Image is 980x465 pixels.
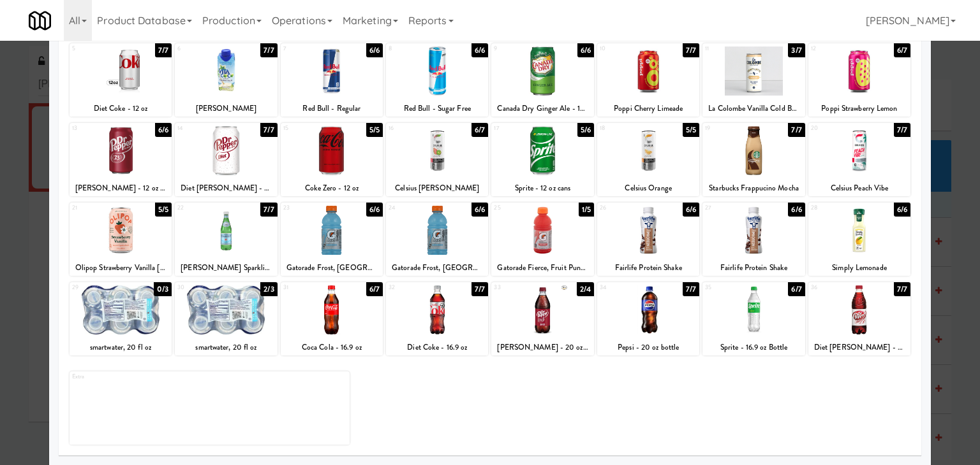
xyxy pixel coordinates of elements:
div: Celsius Orange [599,180,697,196]
div: 147/7Diet [PERSON_NAME] - 12 oz Cans [175,123,277,196]
div: Diet Coke - 16.9 oz [386,340,488,355]
div: 9 [494,43,542,54]
div: 33 [494,282,542,293]
div: Gatorade Frost, [GEOGRAPHIC_DATA] [283,260,381,276]
div: 347/7Pepsi - 20 oz bottle [597,282,699,355]
div: 207/7Celsius Peach Vibe [808,123,910,196]
div: 276/6Fairlife Protein Shake [702,203,805,276]
div: 5/5 [155,203,172,217]
div: Fairlife Protein Shake [597,260,699,276]
div: 6/6 [683,203,699,217]
div: Diet [PERSON_NAME] - 16.9 oz Bottle [810,340,909,355]
div: 31 [283,282,332,293]
div: 251/5Gatorade Fierce, Fruit Punch - 20 oz [491,203,593,276]
div: 246/6Gatorade Frost, [GEOGRAPHIC_DATA] [386,203,488,276]
div: [PERSON_NAME] - 12 oz cans [71,180,170,196]
div: Gatorade Fierce, Fruit Punch - 20 oz [493,260,591,276]
div: smartwater, 20 fl oz [71,340,170,355]
div: 227/7[PERSON_NAME] Sparkling [175,203,277,276]
div: 6 [177,43,226,54]
div: 7/7 [894,282,910,296]
div: 7 [283,43,332,54]
div: Simply Lemonade [808,260,910,276]
div: Sprite - 16.9 oz Bottle [704,340,803,355]
div: 367/7Diet [PERSON_NAME] - 16.9 oz Bottle [808,282,910,355]
div: Fairlife Protein Shake [599,260,697,276]
div: 11 [705,43,754,54]
div: 14 [177,123,226,134]
div: 6/6 [366,203,383,217]
div: 16 [389,123,437,134]
div: 155/5Coke Zero - 12 oz [281,123,383,196]
div: Diet [PERSON_NAME] - 12 oz Cans [177,180,275,196]
div: 5 [72,43,121,54]
div: Coca Cola - 16.9 oz [283,340,381,355]
div: Diet Coke - 16.9 oz [388,340,486,355]
div: Pepsi - 20 oz bottle [597,340,699,355]
div: 197/7Starbucks Frappucino Mocha [702,123,805,196]
div: 7/7 [788,123,805,137]
div: 5/5 [366,123,383,137]
div: 34 [600,282,648,293]
div: 30 [177,282,226,293]
div: 290/3smartwater, 20 fl oz [70,282,172,355]
div: 126/7Poppi Strawberry Lemon [808,43,910,117]
div: 13 [72,123,121,134]
div: Celsius Orange [597,180,699,196]
div: 6/6 [577,43,594,57]
div: 0/3 [154,282,172,296]
div: 24 [389,203,437,213]
div: 327/7Diet Coke - 16.9 oz [386,282,488,355]
div: 6/6 [155,123,172,137]
div: 27 [705,203,754,213]
div: 7/7 [894,123,910,137]
div: Gatorade Fierce, Fruit Punch - 20 oz [491,260,593,276]
div: Diet Coke - 12 oz [71,101,170,117]
div: Sprite - 12 oz cans [491,180,593,196]
div: 113/7La Colombe Vanilla Cold Brew Coffee [702,43,805,117]
div: 19 [705,123,754,134]
div: Red Bull - Regular [283,101,381,117]
div: 6/6 [894,203,910,217]
div: Coke Zero - 12 oz [281,180,383,196]
div: Canada Dry Ginger Ale - 12 oz [491,101,593,117]
div: 25 [494,203,542,213]
div: smartwater, 20 fl oz [175,340,277,355]
div: 2/4 [577,282,594,296]
div: [PERSON_NAME] - 12 oz cans [70,180,172,196]
div: Starbucks Frappucino Mocha [704,180,803,196]
div: Celsius Peach Vibe [808,180,910,196]
div: 23 [283,203,332,213]
div: 32 [389,282,437,293]
div: 86/6Red Bull - Sugar Free [386,43,488,117]
div: Red Bull - Sugar Free [388,101,486,117]
div: 96/6Canada Dry Ginger Ale - 12 oz [491,43,593,117]
div: Olipop Strawberry Vanilla [MEDICAL_DATA] Soda [71,260,170,276]
div: Fairlife Protein Shake [702,260,805,276]
div: 8 [389,43,437,54]
div: Celsius Peach Vibe [810,180,909,196]
div: 356/7Sprite - 16.9 oz Bottle [702,282,805,355]
div: 6/6 [788,203,805,217]
div: 136/6[PERSON_NAME] - 12 oz cans [70,123,172,196]
div: 10 [600,43,648,54]
div: 2/3 [260,282,277,296]
div: Coca Cola - 16.9 oz [281,340,383,355]
div: 12 [811,43,859,54]
div: 5/5 [683,123,699,137]
div: 5/6 [577,123,594,137]
div: 7/7 [683,282,699,296]
div: Poppi Cherry Limeade [599,101,697,117]
div: [PERSON_NAME] [175,101,277,117]
div: 7/7 [260,43,277,57]
div: 6/7 [894,43,910,57]
div: 57/7Diet Coke - 12 oz [70,43,172,117]
div: [PERSON_NAME] Sparkling [177,260,275,276]
div: 6/6 [366,43,383,57]
div: Red Bull - Sugar Free [386,101,488,117]
div: 236/6Gatorade Frost, [GEOGRAPHIC_DATA] [281,203,383,276]
div: 36 [811,282,859,293]
div: 107/7Poppi Cherry Limeade [597,43,699,117]
div: 266/6Fairlife Protein Shake [597,203,699,276]
div: La Colombe Vanilla Cold Brew Coffee [704,101,803,117]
